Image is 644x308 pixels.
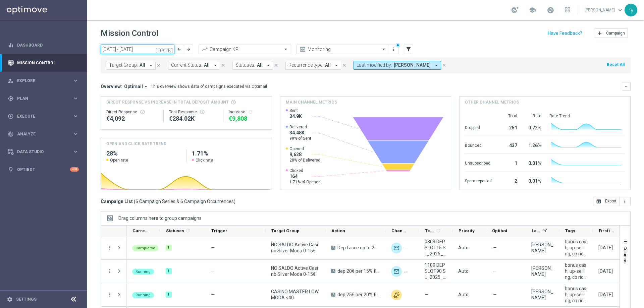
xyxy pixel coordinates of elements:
[7,149,79,155] div: Data Studio keyboard_arrow_right
[596,199,601,204] i: open_in_browser
[186,47,191,52] i: arrow_forward
[166,268,172,274] div: 1
[436,228,441,233] i: refresh
[598,292,613,298] div: 09 Sep 2025, Tuesday
[391,266,402,277] img: Optimail
[184,45,193,54] button: arrow_forward
[185,228,191,233] i: refresh
[234,198,235,204] span: )
[289,173,321,179] span: 164
[593,197,620,206] button: open_in_browser Export
[500,175,517,186] div: 2
[391,243,402,253] div: Optimail
[622,82,631,91] button: keyboard_arrow_down
[331,269,335,273] span: A
[404,45,413,54] button: filter_alt
[598,268,613,274] div: 11 Sep 2025, Thursday
[624,84,629,89] i: keyboard_arrow_down
[7,114,79,119] button: play_circle_outline Execute keyboard_arrow_right
[289,124,311,130] span: Delivered
[156,62,162,69] button: close
[110,158,128,163] span: Open rate
[211,268,215,274] span: —
[177,47,181,52] i: arrow_back
[143,83,149,89] i: arrow_drop_down
[72,113,79,119] i: keyboard_arrow_right
[493,245,497,251] span: —
[333,62,339,68] i: arrow_drop_down
[405,266,415,277] img: Other
[391,47,396,52] i: more_vert
[289,158,320,163] span: 28% of Delivered
[107,245,113,251] button: more_vert
[101,236,126,260] div: Press SPACE to select this row.
[500,122,517,132] div: 251
[16,297,37,301] a: Settings
[458,292,469,297] span: Auto
[391,290,402,300] img: Other
[221,63,225,68] i: close
[289,151,320,158] span: 9,628
[8,96,72,102] div: Plan
[136,246,155,250] span: Completed
[72,131,79,137] i: keyboard_arrow_right
[297,45,389,54] ng-select: Monitoring
[72,95,79,102] i: keyboard_arrow_right
[354,61,441,70] button: Last modified by: [PERSON_NAME] arrow_drop_down
[7,60,79,66] div: Mission Control
[500,113,517,119] div: Total
[271,242,320,254] span: NO SALDO Active Casinò Silver Moda 0-15€
[357,62,392,68] span: Last modified by:
[465,175,492,186] div: Spam reported
[7,96,79,101] div: gps_fixed Plan keyboard_arrow_right
[8,36,79,54] div: Dashboard
[8,42,14,48] i: equalizer
[525,139,541,150] div: 1.26%
[531,265,553,277] div: radina yordanova
[273,62,279,69] button: close
[623,246,628,263] span: Columns
[17,114,72,118] span: Execute
[465,139,492,150] div: Bounced
[211,292,215,297] span: —
[525,175,541,186] div: 0.01%
[616,6,624,14] span: keyboard_arrow_down
[565,228,575,233] span: Tags
[465,99,519,105] h4: Other channel metrics
[271,289,320,301] span: CASINO MASTER LOW MODA <40
[289,108,302,113] span: Sent
[106,109,158,115] div: Direct Response
[212,62,218,68] i: arrow_drop_down
[7,78,79,83] button: person_search Explore keyboard_arrow_right
[235,62,255,68] span: Statuses:
[391,228,408,233] span: Channel
[8,78,14,84] i: person_search
[8,113,14,119] i: play_circle_outline
[166,292,172,298] div: 1
[289,130,311,136] span: 34.48K
[148,62,154,68] i: arrow_drop_down
[597,30,602,36] i: add
[204,62,210,68] span: All
[106,61,156,70] button: Target Group: All arrow_drop_down
[17,54,79,72] a: Mission Control
[594,28,628,38] button: add Campaign
[8,131,72,137] div: Analyze
[107,268,113,274] button: more_vert
[166,228,184,233] span: Statuses
[229,115,266,123] div: €9,808
[493,292,497,298] span: —
[565,239,587,257] span: bonus cash, up-selling, cb ricarica, talent, casino
[289,146,320,151] span: Opened
[331,293,335,297] span: A
[248,109,253,115] button: refresh
[199,45,291,54] ng-select: Campaign KPI
[593,198,631,204] multiple-options-button: Export to CSV
[17,150,72,154] span: Data Studio
[7,43,79,48] button: equalizer Dashboard
[132,228,149,233] span: Current Status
